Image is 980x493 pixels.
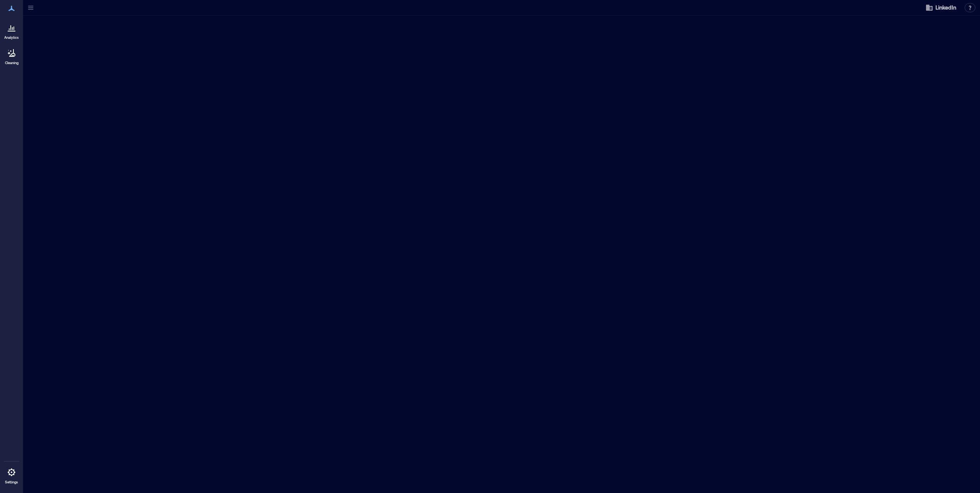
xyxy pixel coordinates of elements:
p: Cleaning [5,61,18,65]
a: Analytics [2,18,21,42]
span: LinkedIn [935,4,956,12]
p: Settings [5,480,18,485]
p: Analytics [4,35,19,40]
a: Cleaning [2,44,21,68]
a: Settings [2,463,21,487]
button: LinkedIn [923,2,958,14]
